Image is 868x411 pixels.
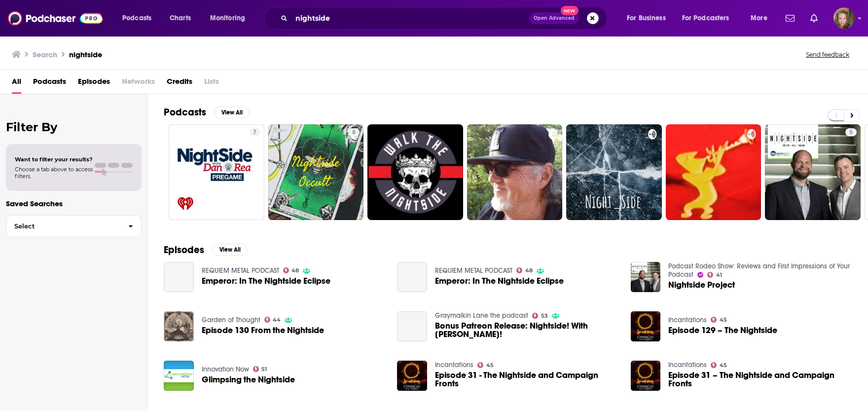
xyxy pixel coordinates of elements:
span: 51 [261,367,267,372]
span: 44 [273,318,281,322]
div: Search podcasts, credits, & more... [274,7,616,30]
a: Glimpsing the Nightside [202,375,295,384]
span: All [12,74,21,94]
a: REQUIEM METAL PODCAST [202,266,279,275]
img: Podchaser - Follow, Share and Rate Podcasts [8,9,103,28]
img: Episode 31 – The Nightside and Campaign Fronts [631,361,661,391]
span: 48 [291,268,299,273]
a: 41 [707,272,722,278]
span: Choose a tab above to access filters. [15,166,93,180]
a: 7 [169,124,264,220]
button: open menu [620,10,678,26]
a: 48 [516,267,533,273]
h3: nightside [69,50,102,59]
a: Incantations [668,361,707,369]
span: 45 [486,363,494,368]
a: 53 [532,313,548,319]
a: 51 [253,366,267,372]
span: 8 [352,128,356,138]
span: Open Advanced [534,16,575,21]
img: Nightside Project [631,262,661,292]
button: open menu [115,10,164,26]
a: 7 [249,128,260,136]
a: Bonus Patreon Release: Nightside! With Ryan Cady! [397,311,427,341]
a: Show notifications dropdown [806,10,822,27]
img: Glimpsing the Nightside [164,361,194,391]
span: 48 [525,268,533,273]
span: Episode 129 – The Nightside [668,326,777,335]
a: Incantations [435,361,473,369]
span: 41 [716,273,722,277]
a: Credits [167,74,192,94]
a: Episode 31 – The Nightside and Campaign Fronts [668,371,852,388]
span: For Business [627,11,666,25]
a: Podcasts [33,74,66,94]
a: Incantations [668,316,707,324]
span: Episode 130 From the Nightside [202,326,324,335]
a: Charts [163,10,197,26]
h2: Filter By [6,120,142,134]
a: 5 [845,128,857,136]
a: EpisodesView All [164,244,248,256]
span: More [751,11,767,25]
button: open menu [676,10,744,26]
a: Episodes [78,74,110,94]
span: Networks [122,74,155,94]
a: Innovation Now [202,365,249,374]
a: 45 [711,317,727,323]
img: User Profile [833,7,855,29]
p: Saved Searches [6,199,142,208]
button: Open AdvancedNew [529,12,579,24]
a: 45 [711,362,727,368]
a: Podcast Rodeo Show: Reviews and First Impressions of Your Podcast [668,262,850,279]
button: Select [6,215,142,237]
button: open menu [744,10,780,26]
a: Emperor: In The Nightside Eclipse [202,277,330,285]
span: 5 [849,128,853,138]
a: Nightside Project [668,281,735,289]
a: 8 [348,128,360,136]
span: 45 [720,363,727,368]
span: 53 [541,314,548,318]
img: Episode 130 From the Nightside [164,311,194,341]
span: Lists [204,74,219,94]
button: Show profile menu [833,7,855,29]
button: Send feedback [803,50,852,59]
button: open menu [203,10,258,26]
button: View All [212,244,248,256]
span: Want to filter your results? [15,156,93,163]
a: 8 [268,124,364,220]
a: 5 [765,124,861,220]
span: Bonus Patreon Release: Nightside! With [PERSON_NAME]! [435,322,619,338]
a: 45 [477,362,494,368]
span: 7 [253,128,256,138]
a: Emperor: In The Nightside Eclipse [435,277,564,285]
a: Graymalkin Lane the podcast [435,311,528,320]
span: Charts [170,11,191,25]
span: Monitoring [210,11,245,25]
a: Episode 31 - The Nightside and Campaign Fronts [435,371,619,388]
span: Logged in as smcclure267 [833,7,855,29]
a: PodcastsView All [164,106,250,118]
a: Emperor: In The Nightside Eclipse [164,262,194,292]
img: Episode 31 - The Nightside and Campaign Fronts [397,361,427,391]
h3: Search [33,50,57,59]
a: Emperor: In The Nightside Eclipse [397,262,427,292]
a: REQUIEM METAL PODCAST [435,266,512,275]
a: Bonus Patreon Release: Nightside! With Ryan Cady! [435,322,619,338]
img: Episode 129 – The Nightside [631,311,661,341]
